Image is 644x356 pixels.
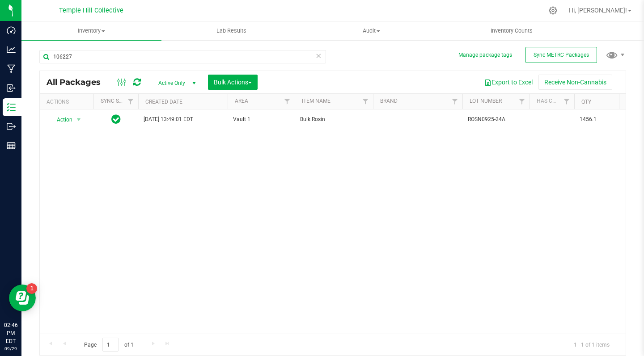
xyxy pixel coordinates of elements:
span: In Sync [111,113,121,126]
span: Temple Hill Collective [59,7,123,14]
span: Inventory Counts [479,27,545,35]
a: Qty [581,99,591,105]
inline-svg: Inventory [7,103,16,112]
span: select [73,113,85,126]
span: Page of 1 [76,338,141,352]
button: Sync METRC Packages [525,47,597,63]
a: Inventory [21,21,161,40]
input: 1 [102,338,119,352]
span: Bulk Actions [214,79,252,86]
iframe: Resource center [9,285,36,311]
inline-svg: Reports [7,141,16,150]
a: Lab Results [161,21,301,40]
span: All Packages [47,77,110,87]
input: Search Package ID, Item Name, SKU, Lot or Part Number... [39,50,326,63]
inline-svg: Inbound [7,84,16,92]
a: Sync Status [101,98,135,104]
span: Sync METRC Packages [534,52,589,58]
iframe: Resource center unread badge [26,283,37,294]
span: Inventory [21,27,161,35]
span: 1 - 1 of 1 items [567,338,617,351]
span: ROSN0925-24A [468,115,524,124]
inline-svg: Dashboard [7,26,16,35]
inline-svg: Outbound [7,122,16,131]
th: Has COA [530,94,574,109]
span: Action [49,113,73,126]
a: Audit [301,21,441,40]
button: Bulk Actions [208,75,258,90]
inline-svg: Analytics [7,45,16,54]
span: Bulk Rosin [300,115,368,124]
a: Brand [380,98,398,104]
a: Filter [358,94,373,109]
p: 02:46 PM EDT [4,321,17,345]
inline-svg: Manufacturing [7,64,16,73]
a: Item Name [302,98,330,104]
a: Lot Number [470,98,502,104]
a: Filter [515,94,530,109]
button: Receive Non-Cannabis [538,75,612,90]
span: Vault 1 [233,115,289,124]
span: Clear [315,50,322,62]
button: Export to Excel [479,75,538,90]
a: Inventory Counts [442,21,582,40]
a: Filter [123,94,138,109]
span: Audit [302,27,441,35]
button: Manage package tags [458,51,512,59]
span: 1456.1 [580,115,614,124]
span: Lab Results [204,27,258,35]
a: Filter [559,94,574,109]
a: Filter [448,94,462,109]
p: 09/29 [4,345,17,352]
a: Filter [280,94,295,109]
div: Manage settings [547,6,559,15]
div: Actions [47,99,90,105]
a: Area [235,98,248,104]
span: Hi, [PERSON_NAME]! [569,7,627,14]
a: Created Date [145,99,182,105]
span: [DATE] 13:49:01 EDT [144,115,193,124]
